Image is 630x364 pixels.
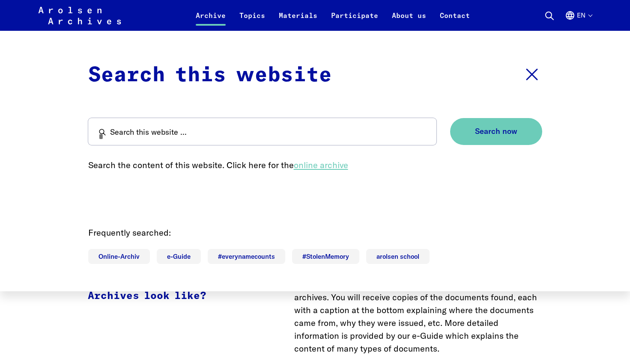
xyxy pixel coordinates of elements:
a: online archive [294,160,348,170]
a: Archive [189,10,233,31]
a: Participate [324,10,385,31]
a: About us [385,10,433,31]
p: Search this website [88,60,332,91]
a: Materials [272,10,324,31]
a: arolsen school [366,249,430,264]
a: Online-Archiv [88,249,150,264]
p: Search the content of this website. Click here for the [88,159,542,172]
button: Search now [450,118,542,145]
strong: What does a response from the Arolsen Archives look like? [88,266,214,301]
a: Topics [233,10,272,31]
span: Search now [475,127,517,136]
a: #everynamecounts [208,249,285,264]
nav: Primary [189,5,477,26]
a: Contact [433,10,477,31]
button: English, language selection [565,10,592,31]
a: e-Guide [157,249,201,264]
a: #StolenMemory [292,249,359,264]
p: Frequently searched: [88,226,542,239]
